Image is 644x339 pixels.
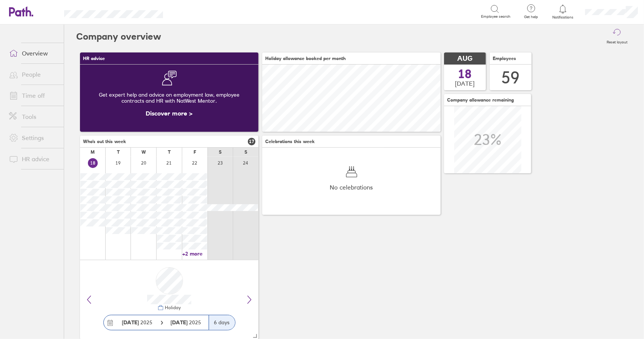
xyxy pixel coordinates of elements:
[3,151,64,166] a: HR advice
[330,184,373,191] span: No celebrations
[481,14,510,19] span: Employee search
[3,46,64,61] a: Overview
[458,55,473,63] span: AUG
[171,319,201,325] span: 2025
[244,149,247,155] div: S
[171,319,189,326] strong: [DATE]
[91,149,95,155] div: M
[519,15,543,19] span: Get help
[265,139,315,144] span: Celebrations this week
[3,130,64,145] a: Settings
[248,138,255,145] span: 17
[76,25,161,49] h2: Company overview
[551,15,575,20] span: Notifications
[602,38,632,45] label: Reset layout
[209,315,235,330] div: 6 days
[458,68,472,80] span: 18
[122,319,153,325] span: 2025
[86,86,252,110] div: Get expert help and advice on employment law, employee contracts and HR with NatWest Mentor.
[83,56,105,61] span: HR advice
[551,4,575,20] a: Notifications
[141,149,146,155] div: W
[164,305,181,310] div: Holiday
[183,8,203,15] div: Search
[83,139,126,144] span: Who's out this week
[447,97,514,103] span: Company allowance remaining
[122,319,139,326] strong: [DATE]
[3,88,64,103] a: Time off
[602,25,632,49] button: Reset layout
[117,149,120,155] div: T
[265,56,346,61] span: Holiday allowance booked per month
[493,56,516,61] span: Employees
[168,149,171,155] div: T
[182,250,207,257] a: +2 more
[146,109,193,117] a: Discover more >
[502,68,520,87] div: 59
[455,80,475,87] span: [DATE]
[194,149,196,155] div: F
[3,67,64,82] a: People
[219,149,221,155] div: S
[3,109,64,124] a: Tools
